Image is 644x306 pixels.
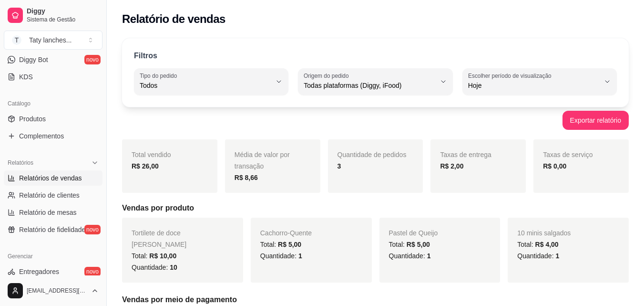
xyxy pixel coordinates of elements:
button: Tipo do pedidoTodos [134,68,288,95]
span: 10 minis salgados [517,229,571,237]
span: [EMAIL_ADDRESS][DOMAIN_NAME] [27,287,87,295]
span: Total: [389,241,430,248]
div: Gerenciar [4,249,102,264]
a: Entregadoresnovo [4,264,102,279]
h5: Vendas por meio de pagamento [122,294,629,306]
span: 1 [555,252,559,260]
span: Diggy Bot [19,55,48,64]
span: Todas plataformas (Diggy, iFood) [304,81,435,90]
span: Pastel de Queijo [389,229,438,237]
span: Total: [517,241,558,248]
button: [EMAIL_ADDRESS][DOMAIN_NAME] [4,279,102,302]
a: DiggySistema de Gestão [4,4,102,27]
span: Taxas de entrega [440,151,491,158]
a: Complementos [4,128,102,144]
span: R$ 10,00 [149,252,176,260]
span: Taxas de serviço [543,151,593,158]
span: Produtos [19,114,46,124]
span: Diggy [27,7,99,16]
a: Relatório de mesas [4,205,102,220]
span: Entregadores [19,267,59,276]
span: Total: [260,241,301,248]
label: Escolher período de visualização [468,72,554,80]
span: Relatórios de vendas [19,173,82,183]
button: Origem do pedidoTodas plataformas (Diggy, iFood) [298,68,452,95]
button: Escolher período de visualizaçãoHoje [462,68,617,95]
span: KDS [19,72,33,82]
span: Relatório de fidelidade [19,225,85,234]
span: 1 [298,252,302,260]
a: Relatório de fidelidadenovo [4,222,102,237]
span: Quantidade: [389,252,431,260]
span: Relatório de mesas [19,208,77,217]
a: Relatórios de vendas [4,170,102,186]
span: Relatórios [8,159,33,167]
span: R$ 5,00 [407,241,430,248]
span: Todos [140,81,271,90]
a: KDS [4,69,102,84]
a: Diggy Botnovo [4,52,102,67]
span: Quantidade de pedidos [337,151,407,158]
strong: R$ 26,00 [132,162,159,170]
strong: 3 [337,162,341,170]
span: 1 [427,252,431,260]
span: Relatório de clientes [19,190,80,200]
span: R$ 5,00 [278,241,301,248]
strong: R$ 0,00 [543,162,566,170]
span: T [12,35,21,45]
label: Origem do pedido [304,72,352,80]
button: Exportar relatório [562,111,629,130]
span: 10 [170,264,177,271]
span: Hoje [468,81,600,90]
span: Complementos [19,131,64,141]
span: Quantidade: [260,252,302,260]
div: Taty lanches ... [29,35,72,45]
a: Relatório de clientes [4,188,102,203]
span: Sistema de Gestão [27,16,99,23]
span: Quantidade: [517,252,559,260]
span: Tortilete de doce [PERSON_NAME] [132,229,186,248]
h2: Relatório de vendas [122,11,225,27]
span: Cachorro-Quente [260,229,312,237]
span: Total vendido [132,151,171,158]
div: Catálogo [4,96,102,111]
button: Select a team [4,31,102,50]
a: Produtos [4,111,102,127]
span: Média de valor por transação [235,151,290,170]
h5: Vendas por produto [122,202,629,214]
span: Quantidade: [132,264,177,271]
span: R$ 4,00 [535,241,559,248]
strong: R$ 2,00 [440,162,463,170]
p: Filtros [134,50,157,62]
span: Total: [132,252,176,260]
label: Tipo do pedido [140,72,180,80]
strong: R$ 8,66 [235,174,258,181]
